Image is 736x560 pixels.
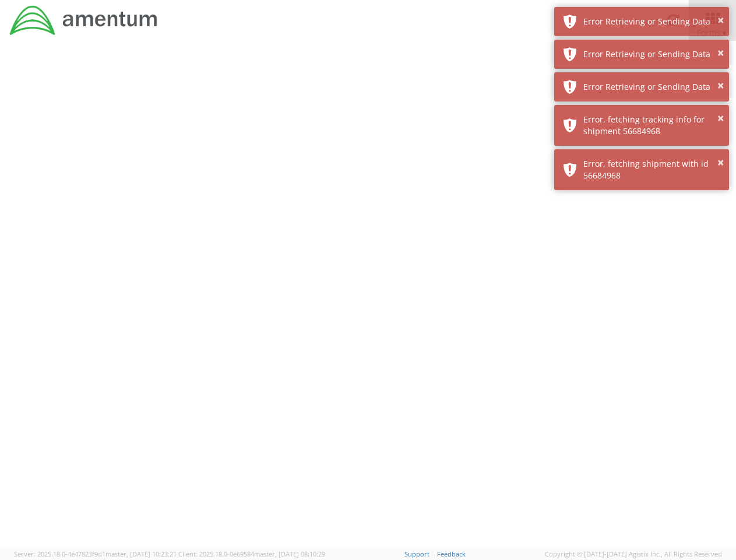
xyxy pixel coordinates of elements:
[9,4,159,37] img: dyn-intl-logo-049831509241104b2a82.png
[583,16,720,27] div: Error Retrieving or Sending Data
[717,12,724,29] button: ×
[717,110,724,127] button: ×
[14,549,177,558] span: Server: 2025.18.0-4e47823f9d1
[545,549,722,559] span: Copyright © [DATE]-[DATE] Agistix Inc., All Rights Reserved
[717,78,724,94] button: ×
[583,114,720,137] div: Error, fetching tracking info for shipment 56684968
[105,549,177,558] span: master, [DATE] 10:23:21
[404,549,429,558] a: Support
[583,158,720,181] div: Error, fetching shipment with id 56684968
[437,549,466,558] a: Feedback
[583,48,720,60] div: Error Retrieving or Sending Data
[178,549,325,558] span: Client: 2025.18.0-0e69584
[583,81,720,93] div: Error Retrieving or Sending Data
[717,45,724,62] button: ×
[254,549,325,558] span: master, [DATE] 08:10:29
[717,155,724,171] button: ×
